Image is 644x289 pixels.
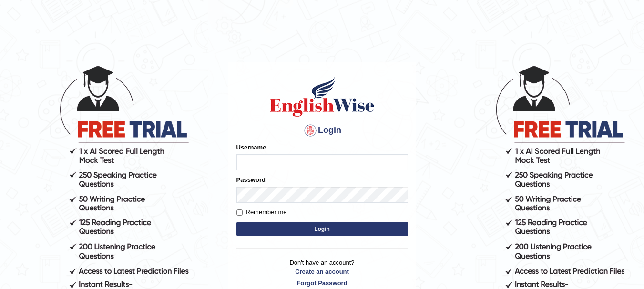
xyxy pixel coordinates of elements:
a: Create an account [236,267,408,276]
input: Remember me [236,209,243,216]
label: Remember me [236,208,287,217]
a: Forgot Password [236,279,408,288]
p: Don't have an account? [236,258,408,288]
label: Password [236,175,266,184]
label: Username [236,143,266,152]
h4: Login [236,123,408,138]
button: Login [236,222,408,236]
img: Logo of English Wise sign in for intelligent practice with AI [268,75,377,118]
